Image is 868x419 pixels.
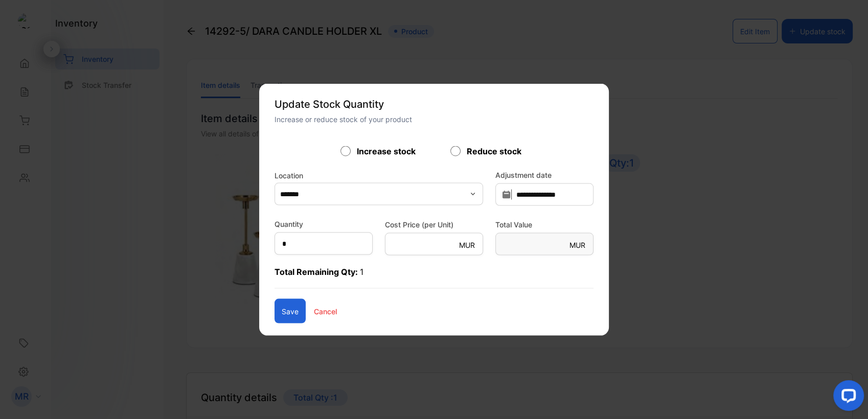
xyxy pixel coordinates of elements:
p: Increase or reduce stock of your product [275,114,485,125]
p: Total Remaining Qty: [275,266,593,289]
iframe: LiveChat chat widget [825,376,868,419]
label: Quantity [275,219,303,229]
label: Increase stock [357,145,416,157]
p: MUR [459,240,475,250]
label: Location [275,170,483,181]
p: Update Stock Quantity [275,97,485,112]
label: Reduce stock [467,145,521,157]
p: Cancel [314,306,337,316]
label: Cost Price (per Unit) [385,219,483,230]
p: MUR [569,240,585,250]
label: Adjustment date [495,170,593,180]
button: Save [275,299,306,323]
label: Total Value [495,219,593,230]
span: 1 [360,267,363,277]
